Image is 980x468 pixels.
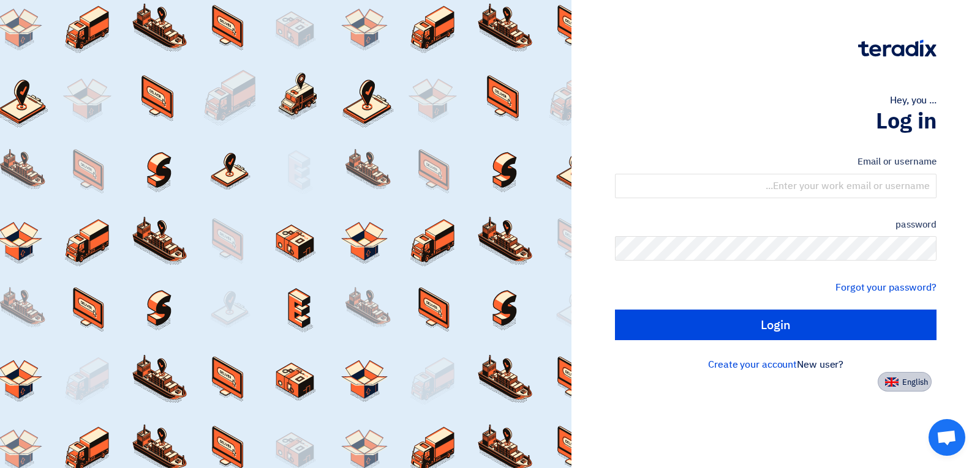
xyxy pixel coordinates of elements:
font: English [902,376,928,388]
div: Open chat [929,419,965,456]
font: New user? [797,357,843,372]
input: Login [615,310,937,340]
font: Log in [876,105,937,138]
a: Forgot your password? [835,280,937,295]
input: Enter your work email or username... [615,174,937,198]
img: Teradix logo [858,40,937,57]
button: English [878,372,932,392]
font: Hey, you ... [890,93,937,108]
font: Email or username [858,155,937,168]
a: Create your account [708,357,797,372]
img: en-US.png [885,377,899,387]
font: password [895,218,937,231]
